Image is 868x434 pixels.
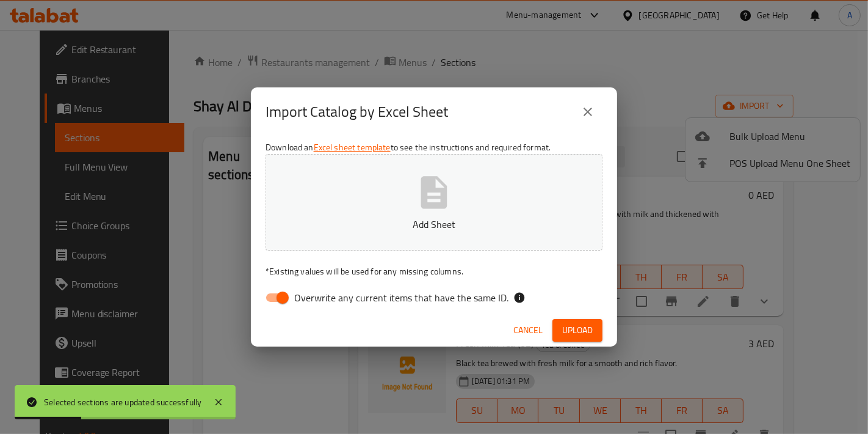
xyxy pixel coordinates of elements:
span: Overwrite any current items that have the same ID. [294,290,508,305]
div: Selected sections are updated successfully [44,395,201,409]
button: close [573,97,602,127]
button: Cancel [508,319,548,342]
p: Add Sheet [284,217,584,232]
button: Upload [552,319,602,342]
p: Existing values will be used for any missing columns. [266,265,602,278]
svg: If the overwrite option isn't selected, then the items that match an existing ID will be ignored ... [513,292,526,304]
div: Download an to see the instructions and required format. [251,136,617,314]
button: Add Sheet [266,154,602,251]
h2: Import Catalog by Excel Sheet [266,102,448,122]
span: Cancel [513,323,543,338]
span: Upload [562,323,593,338]
a: Excel sheet template [314,139,391,155]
